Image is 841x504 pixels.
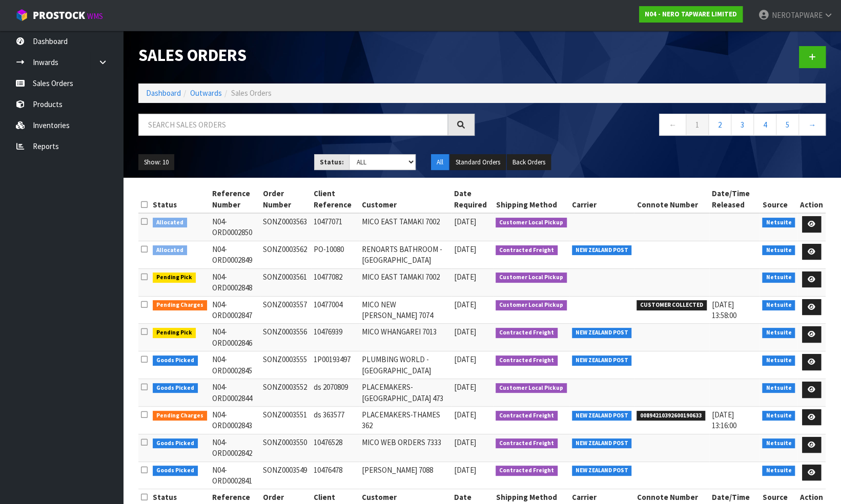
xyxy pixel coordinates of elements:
nav: Page navigation [490,114,826,139]
td: SONZ0003551 [260,406,311,434]
span: Netsuite [762,411,795,421]
td: PLUMBING WORLD - [GEOGRAPHIC_DATA] [359,351,452,379]
td: N04-ORD0002841 [210,461,261,489]
span: [DATE] 13:58:00 [712,300,736,320]
span: NEW ZEALAND POST [572,245,632,256]
span: Contracted Freight [496,466,558,476]
span: Goods Picked [153,383,198,393]
span: Netsuite [762,328,795,338]
span: Customer Local Pickup [496,218,567,228]
a: → [798,114,826,136]
span: Customer Local Pickup [496,300,567,310]
span: [DATE] [454,244,476,254]
span: Contracted Freight [496,245,558,256]
td: SONZ0003556 [260,324,311,351]
td: N04-ORD0002843 [210,406,261,434]
a: 1 [686,114,709,136]
td: SONZ0003549 [260,461,311,489]
td: 10477082 [311,268,359,296]
td: SONZ0003550 [260,434,311,461]
button: Standard Orders [450,154,506,171]
span: [DATE] [454,354,476,364]
td: 10476528 [311,434,359,461]
span: [DATE] [454,465,476,475]
span: Netsuite [762,300,795,310]
a: 3 [731,114,754,136]
a: 2 [708,114,731,136]
span: [DATE] [454,272,476,282]
span: NEW ZEALAND POST [572,438,632,449]
span: Customer Local Pickup [496,383,567,393]
span: NEROTAPWARE [771,10,822,20]
th: Reference Number [210,185,261,213]
th: Shipping Method [493,185,569,213]
span: Customer Local Pickup [496,272,567,283]
input: Search sales orders [138,114,448,136]
td: N04-ORD0002850 [210,213,261,241]
td: SONZ0003563 [260,213,311,241]
span: Pending Charges [153,411,207,421]
th: Action [797,185,826,213]
td: MICO WHANGAREI 7013 [359,324,452,351]
span: [DATE] [454,300,476,309]
td: PO-10080 [311,241,359,268]
strong: Status: [320,158,344,166]
th: Carrier [569,185,634,213]
span: Allocated [153,245,187,256]
td: SONZ0003552 [260,379,311,407]
button: Back Orders [507,154,551,171]
a: ← [659,114,686,136]
td: 10476939 [311,324,359,351]
span: [DATE] [454,410,476,419]
span: Netsuite [762,383,795,393]
span: NEW ZEALAND POST [572,355,632,366]
td: N04-ORD0002842 [210,434,261,461]
span: Goods Picked [153,438,198,449]
td: ds 2070809 [311,379,359,407]
span: Netsuite [762,245,795,256]
span: Pending Pick [153,272,196,283]
td: 1P00193497 [311,351,359,379]
a: 4 [753,114,776,136]
small: WMS [87,11,103,21]
a: 5 [776,114,799,136]
td: MICO EAST TAMAKI 7002 [359,213,452,241]
span: Contracted Freight [496,411,558,421]
span: [DATE] [454,217,476,226]
td: PLACEMAKERS-[GEOGRAPHIC_DATA] 473 [359,379,452,407]
span: [DATE] [454,327,476,337]
th: Date/Time Released [709,185,760,213]
a: Outwards [190,88,222,98]
th: Date Required [451,185,493,213]
span: [DATE] [454,382,476,392]
span: NEW ZEALAND POST [572,328,632,338]
button: All [431,154,449,171]
span: [DATE] [454,437,476,447]
span: Netsuite [762,438,795,449]
span: NEW ZEALAND POST [572,466,632,476]
td: 10477071 [311,213,359,241]
span: Goods Picked [153,355,198,366]
td: SONZ0003561 [260,268,311,296]
span: Pending Pick [153,328,196,338]
span: NEW ZEALAND POST [572,411,632,421]
td: SONZ0003557 [260,296,311,324]
td: MICO NEW [PERSON_NAME] 7074 [359,296,452,324]
td: MICO EAST TAMAKI 7002 [359,268,452,296]
th: Connote Number [634,185,709,213]
td: N04-ORD0002846 [210,324,261,351]
th: Order Number [260,185,311,213]
td: 10476478 [311,461,359,489]
span: CUSTOMER COLLECTED [637,300,707,310]
img: cube-alt.png [15,9,28,22]
th: Customer [359,185,452,213]
span: Sales Orders [231,88,272,98]
td: PLACEMAKERS-THAMES 362 [359,406,452,434]
th: Client Reference [311,185,359,213]
span: Netsuite [762,218,795,228]
a: Dashboard [146,88,181,98]
td: N04-ORD0002849 [210,241,261,268]
span: 00894210392600190633 [637,411,705,421]
strong: N04 - NERO TAPWARE LIMITED [645,10,737,18]
span: ProStock [33,9,85,22]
